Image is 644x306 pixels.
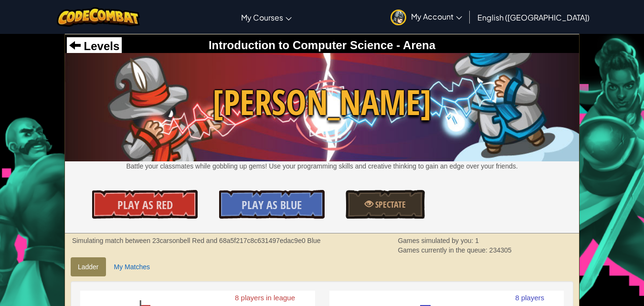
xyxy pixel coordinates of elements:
a: Levels [69,40,119,53]
span: Levels [81,40,119,53]
span: My Courses [241,12,283,22]
span: Introduction to Computer Science [209,39,393,52]
a: My Account [386,2,467,32]
a: My Matches [107,257,157,276]
img: CodeCombat logo [57,7,140,27]
span: [PERSON_NAME] [65,78,579,127]
p: Battle your classmates while gobbling up gems! Use your programming skills and creative thinking ... [65,161,579,171]
span: Play As Blue [242,197,302,212]
span: - Arena [393,39,435,52]
span: Spectate [373,199,406,211]
a: My Courses [236,4,296,30]
span: English ([GEOGRAPHIC_DATA]) [477,12,590,22]
a: English ([GEOGRAPHIC_DATA]) [473,4,594,30]
span: Games simulated by you: [398,237,475,244]
a: Spectate [346,190,425,219]
text: 8 players in league [235,294,295,302]
a: Ladder [71,257,106,276]
text: 8 players [515,294,544,302]
span: 1 [475,237,479,244]
img: Wakka Maul [65,53,579,161]
span: Play As Red [117,197,173,212]
strong: Simulating match between 23carsonbell Red and 68a5f217c8c631497edac9e0 Blue [72,237,321,244]
span: 234305 [489,246,512,254]
img: avatar [391,10,406,25]
span: Games currently in the queue: [398,246,489,254]
span: My Account [411,11,462,21]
